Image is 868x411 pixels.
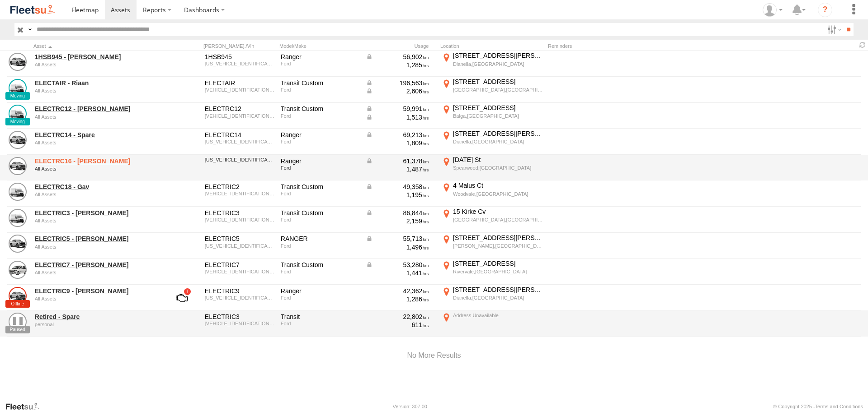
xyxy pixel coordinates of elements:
div: Data from Vehicle CANbus [366,157,429,165]
div: Ford [281,139,359,144]
div: Ranger [281,53,359,61]
label: Click to View Current Location [440,311,544,336]
div: Spearwood,[GEOGRAPHIC_DATA] [453,165,543,171]
div: [STREET_ADDRESS][PERSON_NAME] [453,234,543,242]
label: Search Query [26,23,33,36]
a: ELECTRIC5 - [PERSON_NAME] [35,235,159,243]
div: MNAUMAF50FW475764 [205,295,274,300]
div: 4 Malus Ct [453,181,543,189]
div: [STREET_ADDRESS] [453,259,543,268]
div: Ford [281,61,359,66]
div: undefined [35,322,159,327]
label: Click to View Current Location [440,286,544,310]
label: Click to View Current Location [440,156,544,180]
div: Data from Vehicle CANbus [366,113,429,121]
label: Click to View Current Location [440,234,544,258]
div: Version: 307.00 [393,404,427,409]
label: Click to View Current Location [440,78,544,102]
div: Transit Custom [281,209,359,217]
div: WF0YXXTTGYKU87957 [205,269,274,274]
div: MNACMEF70PW281940 [205,157,274,162]
div: Dianella,[GEOGRAPHIC_DATA] [453,295,543,301]
div: WF0YXXTTGYMJ86128 [205,191,274,196]
div: [GEOGRAPHIC_DATA],[GEOGRAPHIC_DATA] [453,87,543,93]
div: Data from Vehicle CANbus [366,209,429,217]
div: RANGER [281,235,359,243]
div: undefined [35,140,159,145]
a: View Asset Details [9,79,27,97]
label: Search Filter Options [824,23,843,36]
div: Dianella,[GEOGRAPHIC_DATA] [453,139,543,145]
a: View Asset Details [9,183,27,201]
a: View Asset Details [9,131,27,149]
div: Data from Vehicle CANbus [366,131,429,139]
div: undefined [35,166,159,171]
div: 1,809 [366,139,429,147]
div: WF0YXXTTGYNJ17812 [205,87,274,92]
a: ELECTRC12 - [PERSON_NAME] [35,105,159,113]
label: Click to View Current Location [440,181,544,206]
div: Ford [281,217,359,222]
div: © Copyright 2025 - [773,404,863,409]
div: Woodvale,[GEOGRAPHIC_DATA] [453,191,543,197]
div: WF0YXXTTGYLS21315 [205,113,274,119]
img: fleetsu-logo-horizontal.svg [9,4,56,16]
div: 1,286 [366,295,429,303]
a: View Asset with Fault/s [165,287,198,309]
div: 1,195 [366,191,429,199]
div: Ford [281,165,359,171]
label: Click to View Current Location [440,259,544,284]
div: Data from Vehicle CANbus [366,105,429,113]
div: undefined [35,114,159,120]
div: 42,362 [366,287,429,295]
a: Visit our Website [5,402,47,411]
div: Data from Vehicle CANbus [366,261,429,269]
div: Data from Vehicle CANbus [366,87,429,95]
div: undefined [35,62,159,67]
div: [STREET_ADDRESS] [453,104,543,112]
div: Transit [281,313,359,321]
div: Ranger [281,131,359,139]
a: View Asset Details [9,53,27,71]
div: Data from Vehicle CANbus [366,53,429,61]
label: Click to View Current Location [440,208,544,232]
div: 1,487 [366,165,429,173]
i: ? [818,3,832,17]
div: ELECTRC12 [205,105,274,113]
div: Dianella,[GEOGRAPHIC_DATA] [453,61,543,67]
div: ELECTRC14 [205,131,274,139]
a: 1HSB945 - [PERSON_NAME] [35,53,159,61]
a: ELECTRIC7 - [PERSON_NAME] [35,261,159,269]
div: undefined [35,192,159,197]
div: ELECTRIC2 [205,183,274,191]
div: Rivervale,[GEOGRAPHIC_DATA] [453,268,543,275]
div: Model/Make [279,43,361,49]
div: undefined [35,88,159,93]
div: undefined [35,218,159,223]
div: 22,802 [366,313,429,321]
div: ELECTRIC3 [205,313,274,321]
a: View Asset Details [9,261,27,279]
div: Ford [281,113,359,119]
a: View Asset Details [9,209,27,227]
div: [PERSON_NAME],[GEOGRAPHIC_DATA] [453,243,543,249]
label: Click to View Current Location [440,104,544,128]
div: Data from Vehicle CANbus [366,183,429,191]
div: undefined [35,296,159,301]
a: ELECTRIC9 - [PERSON_NAME] [35,287,159,295]
a: View Asset Details [9,313,27,331]
div: Transit Custom [281,183,359,191]
div: Reminders [548,43,693,49]
div: [STREET_ADDRESS] [453,78,543,86]
div: Ford [281,321,359,326]
div: Wayne Betts [759,3,786,17]
a: Terms and Conditions [815,404,863,409]
div: undefined [35,244,159,249]
div: 2,159 [366,217,429,225]
div: Ranger [281,287,359,295]
div: Click to Sort [33,43,160,49]
div: ELECTRIC7 [205,261,274,269]
div: [GEOGRAPHIC_DATA],[GEOGRAPHIC_DATA] [453,217,543,223]
div: Ford [281,269,359,274]
div: ELECTRIC9 [205,287,274,295]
